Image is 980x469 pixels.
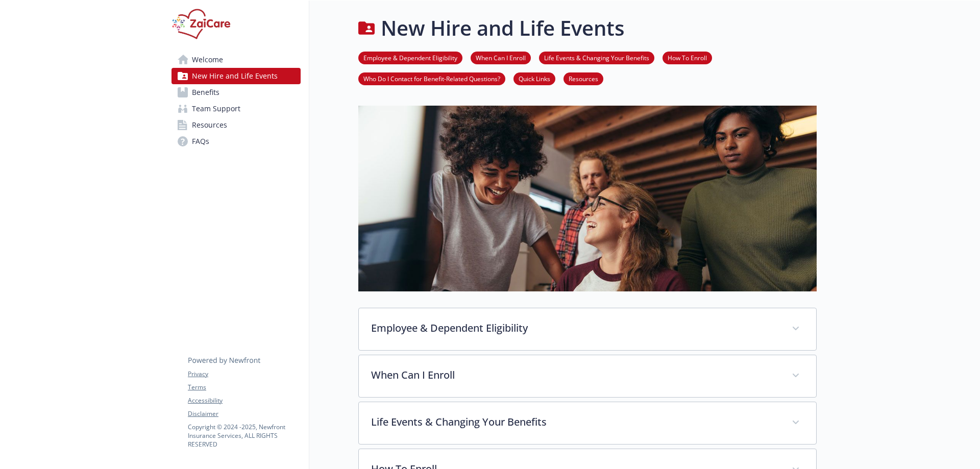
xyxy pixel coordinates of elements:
[171,52,301,68] a: Welcome
[359,402,816,444] div: Life Events & Changing Your Benefits
[513,73,555,83] a: Quick Links
[171,101,301,117] a: Team Support
[192,52,223,68] span: Welcome
[563,73,603,83] a: Resources
[371,320,779,336] p: Employee & Dependent Eligibility
[188,423,300,449] p: Copyright © 2024 - 2025 , Newfront Insurance Services, ALL RIGHTS RESERVED
[192,84,219,101] span: Benefits
[358,73,505,83] a: Who Do I Contact for Benefit-Related Questions?
[358,53,462,62] a: Employee & Dependent Eligibility
[171,117,301,133] a: Resources
[192,101,240,117] span: Team Support
[188,409,300,418] a: Disclaimer
[188,383,300,392] a: Terms
[192,117,227,133] span: Resources
[359,355,816,397] div: When Can I Enroll
[358,106,817,291] img: new hire page banner
[192,133,209,150] span: FAQs
[171,84,301,101] a: Benefits
[192,68,278,84] span: New Hire and Life Events
[188,396,300,405] a: Accessibility
[371,414,779,430] p: Life Events & Changing Your Benefits
[539,53,654,62] a: Life Events & Changing Your Benefits
[359,308,816,350] div: Employee & Dependent Eligibility
[471,53,531,62] a: When Can I Enroll
[171,68,301,84] a: New Hire and Life Events
[171,133,301,150] a: FAQs
[663,53,712,62] a: How To Enroll
[371,367,779,383] p: When Can I Enroll
[381,13,624,43] h1: New Hire and Life Events
[188,369,300,379] a: Privacy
